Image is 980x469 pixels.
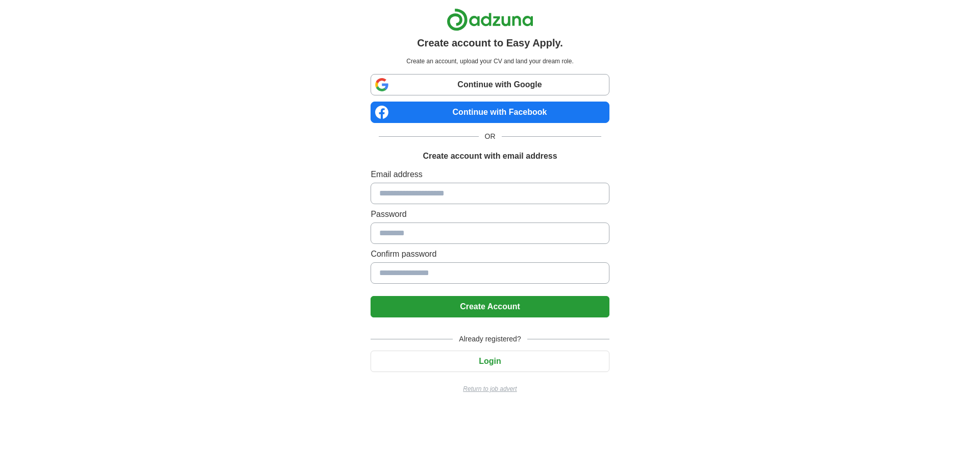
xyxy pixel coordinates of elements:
h1: Create account with email address [423,150,557,162]
span: OR [479,131,502,142]
a: Continue with Google [371,74,609,95]
a: Continue with Facebook [371,102,609,123]
img: Adzuna logo [447,8,533,31]
label: Confirm password [371,248,609,260]
label: Email address [371,168,609,181]
a: Login [371,357,609,365]
button: Create Account [371,296,609,317]
label: Password [371,208,609,220]
button: Login [371,351,609,372]
a: Return to job advert [371,384,609,393]
h1: Create account to Easy Apply. [417,35,563,51]
span: Already registered? [453,334,527,344]
p: Create an account, upload your CV and land your dream role. [373,57,607,66]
